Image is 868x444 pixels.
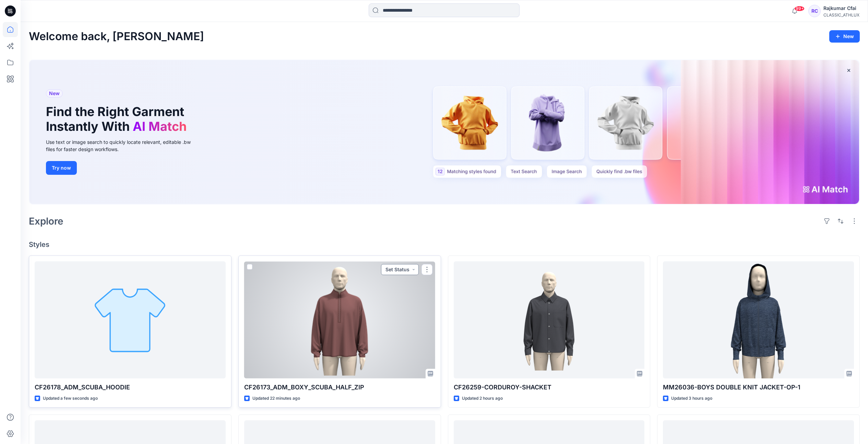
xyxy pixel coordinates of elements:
p: Updated 2 hours ago [462,395,503,402]
p: Updated a few seconds ago [43,395,98,402]
div: RC [808,5,821,17]
button: New [829,30,860,43]
a: MM26036-BOYS DOUBLE KNIT JACKET-OP-1 [663,261,854,378]
a: CF26173_ADM_BOXY_SCUBA_HALF_ZIP [244,261,435,378]
h2: Welcome back, [PERSON_NAME] [29,30,204,43]
button: Try now [46,161,77,175]
p: Updated 3 hours ago [671,395,712,402]
span: AI Match [133,119,187,134]
p: CF26259-CORDUROY-SHACKET [454,383,645,392]
h1: Find the Right Garment Instantly With [46,104,190,134]
a: CF26259-CORDUROY-SHACKET [454,261,645,378]
span: New [49,89,60,98]
div: Use text or image search to quickly locate relevant, editable .bw files for faster design workflows. [46,138,200,153]
span: 99+ [794,6,805,11]
div: Rajkumar Cfai [823,4,859,12]
p: MM26036-BOYS DOUBLE KNIT JACKET-OP-1 [663,383,854,392]
div: CLASSIC_ATHLUX [823,12,859,18]
h4: Styles [29,240,860,249]
a: CF26178_ADM_SCUBA_HOODIE [35,261,226,378]
p: CF26173_ADM_BOXY_SCUBA_HALF_ZIP [244,383,435,392]
p: Updated 22 minutes ago [252,395,300,402]
p: CF26178_ADM_SCUBA_HOODIE [35,383,226,392]
h2: Explore [29,216,63,227]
